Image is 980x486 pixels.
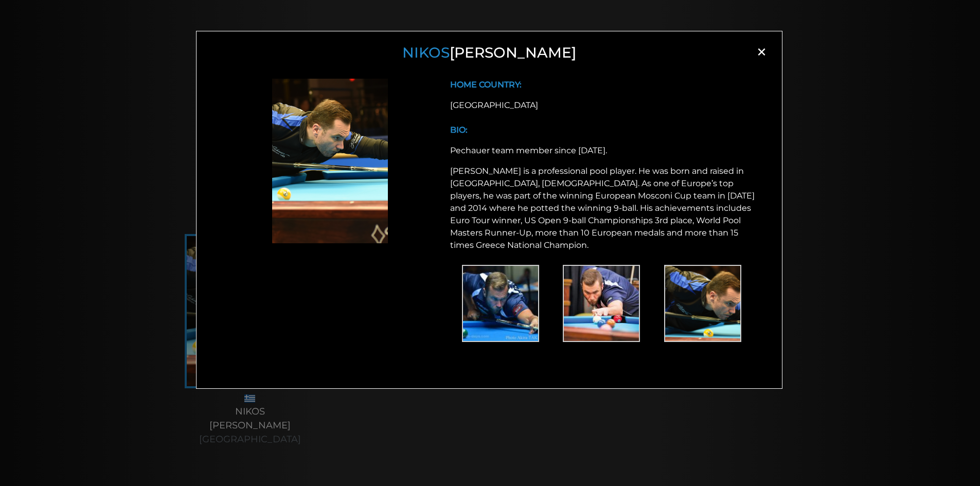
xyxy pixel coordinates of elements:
div: [GEOGRAPHIC_DATA] [450,99,757,112]
p: [PERSON_NAME] is a professional pool player. He was born and raised in [GEOGRAPHIC_DATA], [DEMOGR... [450,165,757,251]
p: Pechauer team member since [DATE]. [450,145,757,157]
span: Nikos [402,44,450,61]
img: Nikos Ekonomopoulos [272,79,388,243]
b: HOME COUNTRY: [450,80,522,89]
b: BIO: [450,125,468,135]
span: × [754,44,769,60]
h3: [PERSON_NAME] [209,44,769,62]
